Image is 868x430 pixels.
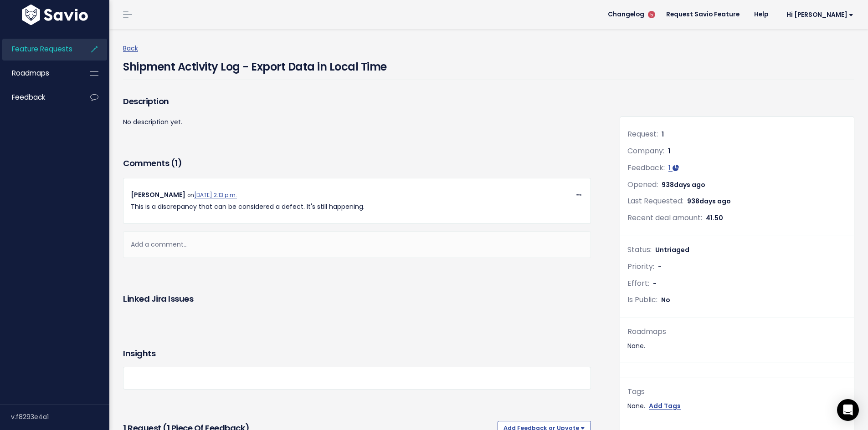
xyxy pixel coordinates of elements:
[662,180,705,189] span: 938
[649,400,681,412] a: Add Tags
[747,8,776,21] a: Help
[12,92,45,102] span: Feedback
[627,385,847,399] div: Tags
[661,295,670,304] span: No
[668,163,671,172] span: 1
[627,162,665,173] span: Feedback:
[194,192,237,199] a: [DATE] 2:13 p.m.
[123,347,155,360] h3: Insights
[668,147,670,156] span: 1
[2,63,76,84] a: Roadmaps
[123,293,193,305] h3: Linked Jira issues
[627,400,847,412] div: None.
[627,261,654,272] span: Priority:
[627,196,683,206] span: Last Requested:
[658,262,662,271] span: -
[131,190,185,199] span: [PERSON_NAME]
[627,340,847,352] div: None.
[776,8,861,22] a: Hi [PERSON_NAME]
[2,87,76,108] a: Feedback
[20,5,90,25] img: logo-white.9d6f32f41409.svg
[175,157,178,169] span: 1
[131,201,583,212] p: This is a discrepancy that can be considered a defect. It's still happening.
[11,405,109,429] div: v.f8293e4a1
[655,245,689,254] span: Untriaged
[12,44,72,54] span: Feature Requests
[627,325,847,339] div: Roadmaps
[187,192,237,199] span: on
[674,180,705,189] span: days ago
[837,399,859,421] div: Open Intercom Messenger
[668,163,679,172] a: 1
[123,116,591,128] p: No description yet.
[627,212,702,223] span: Recent deal amount:
[786,11,853,18] span: Hi [PERSON_NAME]
[648,11,655,18] span: 5
[123,157,591,170] h3: Comments ( )
[699,197,731,206] span: days ago
[627,244,652,255] span: Status:
[653,279,657,288] span: -
[12,68,49,78] span: Roadmaps
[627,129,658,139] span: Request:
[123,231,591,258] div: Add a comment...
[659,8,747,21] a: Request Savio Feature
[627,179,658,190] span: Opened:
[627,278,649,288] span: Effort:
[2,39,76,60] a: Feature Requests
[687,197,731,206] span: 938
[627,146,664,156] span: Company:
[706,213,723,223] span: 41.50
[123,44,138,53] a: Back
[123,54,387,75] h4: Shipment Activity Log - Export Data in Local Time
[608,11,644,18] span: Changelog
[627,294,657,305] span: Is Public:
[123,95,591,108] h3: Description
[662,130,664,139] span: 1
